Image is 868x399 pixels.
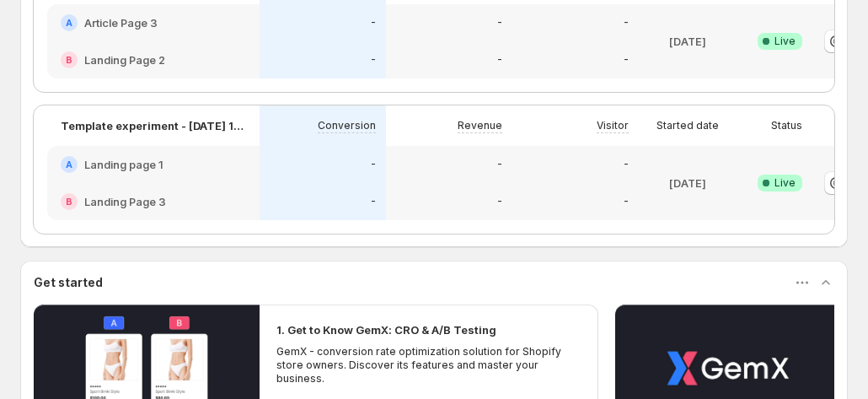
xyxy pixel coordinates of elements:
[497,158,502,171] p: -
[624,16,629,30] p: -
[597,119,629,132] p: Visitor
[276,345,581,386] p: GemX - conversion rate optimization solution for Shopify store owners. Discover its features and ...
[624,195,629,208] p: -
[84,14,158,31] h2: Article Page 3
[371,16,376,30] p: -
[318,119,376,132] p: Conversion
[66,18,72,28] h2: A
[656,119,719,132] p: Started date
[34,274,103,291] h3: Get started
[771,119,802,132] p: Status
[84,156,163,173] h2: Landing page 1
[371,158,376,171] p: -
[276,321,496,338] h2: 1. Get to Know GemX: CRO & A/B Testing
[497,195,502,208] p: -
[66,55,72,65] h2: B
[61,117,246,134] p: Template experiment - [DATE] 10:26:58
[497,53,502,67] p: -
[371,53,376,67] p: -
[66,197,72,207] h2: B
[669,175,706,191] p: [DATE]
[84,51,165,68] h2: Landing Page 2
[84,193,166,210] h2: Landing Page 3
[497,16,502,30] p: -
[458,119,502,132] p: Revenue
[774,176,796,190] span: Live
[624,53,629,67] p: -
[66,159,72,170] h2: A
[669,33,706,50] p: [DATE]
[624,158,629,171] p: -
[371,195,376,208] p: -
[774,35,796,48] span: Live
